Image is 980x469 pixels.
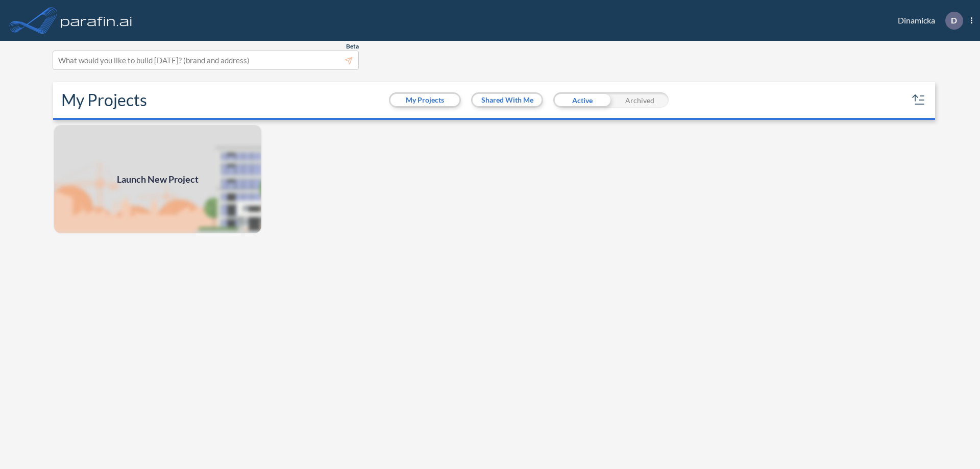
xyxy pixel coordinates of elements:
[117,172,199,186] span: Launch New Project
[473,94,542,106] button: Shared With Me
[553,92,611,108] div: Active
[59,10,134,31] img: logo
[390,94,459,106] button: My Projects
[911,92,927,108] button: sort
[53,124,262,234] a: Launch New Project
[883,12,972,30] div: Dinamicka
[61,90,147,110] h2: My Projects
[951,16,957,25] p: D
[346,42,359,51] span: Beta
[53,124,262,234] img: add
[611,92,669,108] div: Archived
